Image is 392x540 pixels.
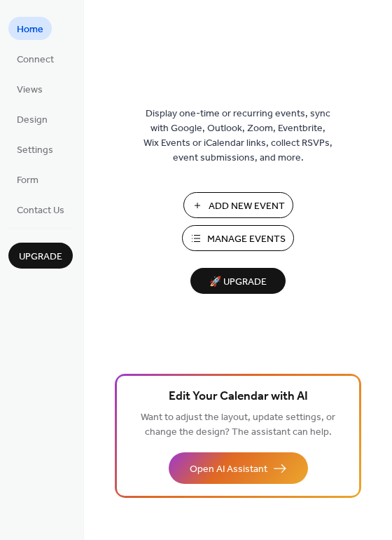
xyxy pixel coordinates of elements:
[17,83,43,97] span: Views
[199,273,277,292] span: 🚀 Upgrade
[207,232,286,247] span: Manage Events
[169,387,308,407] span: Edit Your Calendar with AI
[17,143,53,158] span: Settings
[8,198,73,221] a: Contact Us
[8,17,52,40] a: Home
[17,113,48,128] span: Design
[17,173,38,188] span: Form
[182,225,294,251] button: Manage Events
[143,107,332,166] span: Display one-time or recurring events, sync with Google, Outlook, Zoom, Eventbrite, Wix Events or ...
[8,137,62,161] a: Settings
[17,53,54,67] span: Connect
[17,22,43,37] span: Home
[190,462,267,477] span: Open AI Assistant
[183,192,293,218] button: Add New Event
[19,250,62,264] span: Upgrade
[190,268,286,294] button: 🚀 Upgrade
[141,408,335,442] span: Want to adjust the layout, update settings, or change the design? The assistant can help.
[209,199,285,214] span: Add New Event
[17,203,64,218] span: Contact Us
[8,107,56,130] a: Design
[8,47,62,70] a: Connect
[8,243,73,269] button: Upgrade
[169,452,308,484] button: Open AI Assistant
[8,77,51,100] a: Views
[8,168,47,191] a: Form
